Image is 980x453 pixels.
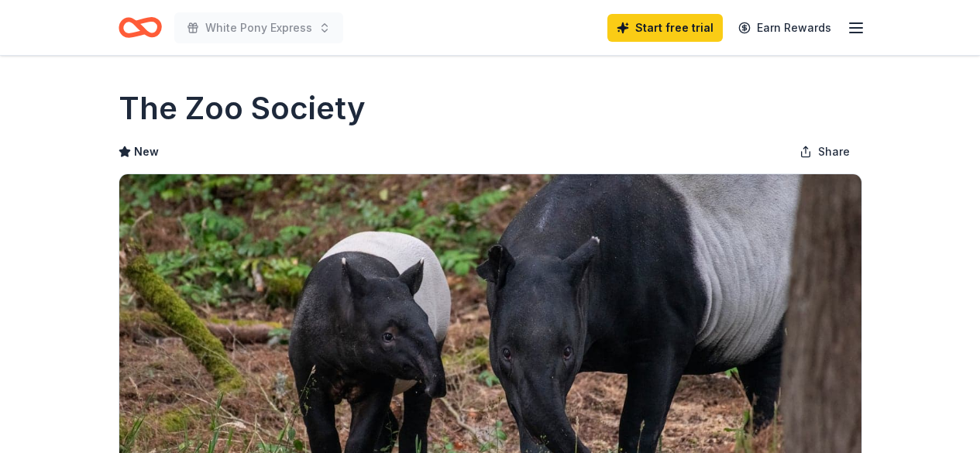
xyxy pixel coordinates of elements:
a: Earn Rewards [729,14,841,42]
a: Home [119,9,162,46]
a: Start free trial [607,14,723,42]
span: White Pony Express [205,19,312,37]
span: New [134,142,159,161]
h1: The Zoo Society [119,87,366,130]
button: Share [787,136,862,167]
button: White Pony Express [174,12,343,43]
span: Share [818,142,850,161]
